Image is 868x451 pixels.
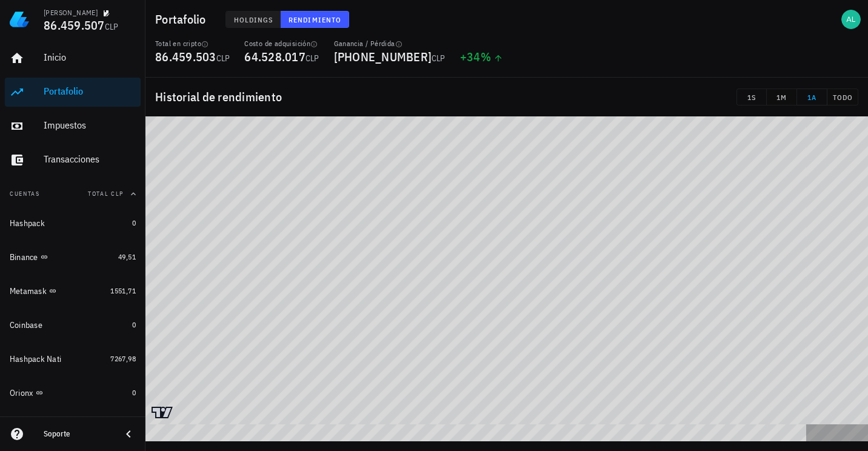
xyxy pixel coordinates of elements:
span: 1551,71 [110,286,136,295]
button: 1M [767,89,797,105]
button: Holdings [225,11,281,28]
a: Coinbase 0 [5,310,141,339]
span: CLP [305,53,319,64]
div: Transacciones [44,153,136,165]
span: CLP [105,21,119,32]
span: 1A [802,93,822,102]
a: Hashpack Nati 7267,98 [5,344,141,373]
span: Holdings [233,15,273,24]
div: Coinbase [10,320,42,330]
span: 49,51 [118,252,136,261]
div: Hashpack Nati [10,354,61,364]
div: Binance [10,252,38,262]
a: Inicio [5,44,141,73]
div: Inicio [44,52,136,63]
a: Portafolio [5,78,141,107]
span: Total CLP [88,190,124,198]
div: Soporte [44,429,112,439]
span: % [481,48,491,65]
button: Rendimiento [281,11,349,28]
span: TODO [832,93,853,102]
span: 7267,98 [110,354,136,363]
a: Metamask 1551,71 [5,276,141,306]
span: 1M [772,93,792,102]
span: 64.528.017 [244,48,305,65]
span: CLP [432,53,446,64]
div: +34 [460,51,503,63]
span: 0 [132,218,136,227]
button: TODO [827,89,858,105]
div: Portafolio [44,85,136,97]
span: 1S [742,93,761,102]
span: 0 [132,388,136,397]
button: CuentasTotal CLP [5,179,141,209]
div: [PERSON_NAME] [44,8,98,18]
a: Impuestos [5,112,141,141]
div: Total en cripto [155,39,230,48]
a: Hashpack 0 [5,209,141,238]
div: Hashpack [10,218,45,229]
div: Historial de rendimiento [145,78,868,116]
button: 1S [736,89,767,105]
button: 1A [797,89,827,105]
span: CLP [216,53,230,64]
div: avatar [841,10,861,29]
div: Costo de adquisición [244,39,319,48]
span: [PHONE_NUMBER] [334,48,432,65]
h1: Portafolio [155,10,211,29]
span: 0 [132,320,136,329]
div: Impuestos [44,119,136,131]
div: Orionx [10,388,33,398]
a: Binance 49,51 [5,242,141,272]
span: 86.459.507 [44,17,105,33]
span: Rendimiento [288,15,341,24]
span: 86.459.503 [155,48,216,65]
a: Transacciones [5,145,141,175]
a: Charting by TradingView [152,407,173,418]
img: LedgiFi [10,10,29,29]
div: Ganancia / Pérdida [334,39,446,48]
a: Orionx 0 [5,378,141,407]
div: Metamask [10,286,47,296]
